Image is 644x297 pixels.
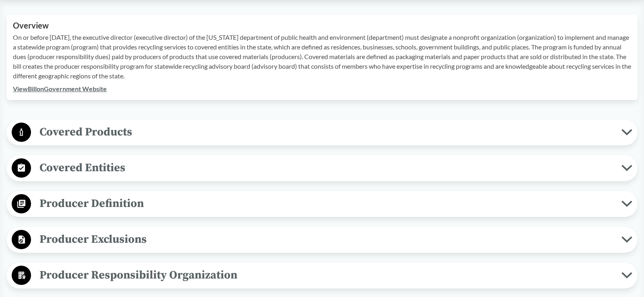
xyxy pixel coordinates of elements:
[13,21,631,30] h2: Overview
[9,158,635,178] button: Covered Entities
[9,122,635,143] button: Covered Products
[9,229,635,250] button: Producer Exclusions
[31,123,621,141] span: Covered Products
[31,159,621,177] span: Covered Entities
[9,265,635,286] button: Producer Responsibility Organization
[13,33,631,81] p: On or before [DATE], the executive director (executive director) of the [US_STATE] department of ...
[31,195,621,213] span: Producer Definition
[31,266,621,284] span: Producer Responsibility Organization
[31,230,621,248] span: Producer Exclusions
[9,194,635,214] button: Producer Definition
[13,85,107,92] a: ViewBillonGovernment Website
